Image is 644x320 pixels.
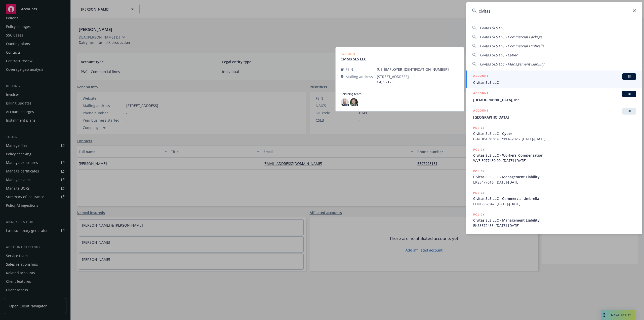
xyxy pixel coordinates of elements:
a: POLICYCivitas SLS LLC - CyberC-4LUP-038387-CYBER-2025, [DATE]-[DATE] [466,123,642,144]
h5: POLICY [473,147,485,152]
span: TR [624,109,634,114]
span: EKS3572438, [DATE]-[DATE] [473,223,636,228]
h5: POLICY [473,190,485,195]
a: POLICYCivitas SLS LLC - Management LiabilityEKS3572438, [DATE]-[DATE] [466,209,642,231]
a: ACCOUNTBI[DEMOGRAPHIC_DATA], Inc. [466,88,642,105]
span: Civitas SLS LLC - Commercial Package [480,34,542,39]
h5: ACCOUNT [473,73,489,79]
span: [DEMOGRAPHIC_DATA], Inc. [473,97,636,102]
h5: POLICY [473,169,485,174]
span: Civitas SLS LLC - Management Liability [473,174,636,180]
a: ACCOUNTTR[GEOGRAPHIC_DATA] [466,105,642,123]
span: BI [624,92,634,96]
a: POLICYCivitas SLS LLC - Management LiabilityEKS3477016, [DATE]-[DATE] [466,166,642,188]
h5: POLICY [473,125,485,130]
h5: ACCOUNT [473,91,489,97]
span: EKS3477016, [DATE]-[DATE] [473,180,636,185]
span: Civitas SLS LLC - Management Liability [480,62,544,66]
input: Search... [466,2,642,20]
span: Civitas SLS LLC [480,25,504,30]
span: Civitas SLS LLC - Cyber [480,53,517,57]
span: Civitas SLS LLC - Management Liability [473,218,636,223]
span: [GEOGRAPHIC_DATA] [473,115,636,120]
h5: ACCOUNT [473,108,489,114]
span: Civitas SLS LLC - Workers' Compensation [473,153,636,158]
span: Civitas SLS LLC - Commercial Umbrella [473,196,636,201]
a: POLICYCivitas SLS LLC - Workers' CompensationWVE 5077430 00, [DATE]-[DATE] [466,144,642,166]
a: ACCOUNTBICivitas SLS LLC [466,70,642,88]
span: Civitas SLS LLC - Cyber [473,131,636,136]
span: Civitas SLS LLC - Commercial Umbrella [480,44,544,48]
span: Civitas SLS LLC [473,80,636,85]
h5: POLICY [473,212,485,217]
a: POLICYCivitas SLS LLC - Commercial UmbrellaPHUB862047, [DATE]-[DATE] [466,188,642,209]
span: BI [624,74,634,79]
span: C-4LUP-038387-CYBER-2025, [DATE]-[DATE] [473,136,636,141]
span: PHUB862047, [DATE]-[DATE] [473,201,636,206]
span: WVE 5077430 00, [DATE]-[DATE] [473,158,636,163]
